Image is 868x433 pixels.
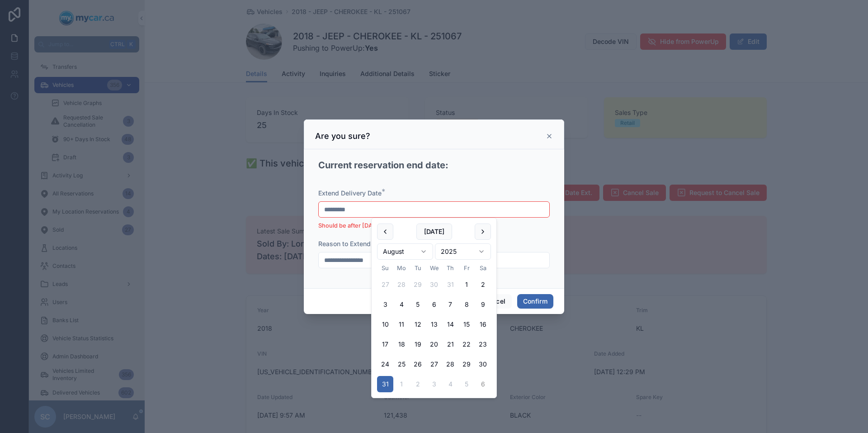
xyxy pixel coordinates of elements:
button: Saturday, September 6th, 2025 [475,376,491,392]
button: Sunday, July 27th, 2025 [377,276,393,293]
button: Wednesday, August 13th, 2025 [426,316,442,333]
th: Sunday [377,263,393,273]
button: Wednesday, August 6th, 2025 [426,296,442,313]
h3: Are you sure? [315,131,370,142]
button: Friday, August 29th, 2025 [458,356,475,372]
button: Friday, August 1st, 2025 [458,276,475,293]
button: Monday, September 1st, 2025 [393,376,410,392]
button: Saturday, August 23rd, 2025 [475,336,491,352]
button: Friday, September 5th, 2025 [458,376,475,392]
button: Wednesday, August 20th, 2025 [426,336,442,352]
button: Friday, August 8th, 2025 [458,296,475,313]
button: Sunday, August 17th, 2025 [377,336,393,352]
button: Monday, July 28th, 2025 [393,276,410,293]
button: Thursday, August 28th, 2025 [442,356,458,372]
table: August 2025 [377,263,491,392]
button: Tuesday, August 5th, 2025 [410,296,426,313]
button: Friday, August 15th, 2025 [458,316,475,333]
h2: Current reservation end date: [318,159,448,172]
button: Saturday, August 2nd, 2025 [475,276,491,293]
button: Sunday, August 31st, 2025, selected [377,376,393,392]
th: Tuesday [410,263,426,273]
button: Saturday, August 16th, 2025 [475,316,491,333]
button: Today, Tuesday, September 2nd, 2025 [410,376,426,392]
button: Thursday, August 21st, 2025 [442,336,458,352]
button: Tuesday, July 29th, 2025 [410,276,426,293]
button: [DATE] [416,224,452,240]
button: Thursday, July 31st, 2025 [442,276,458,293]
button: Friday, August 22nd, 2025 [458,336,475,352]
button: Tuesday, August 12th, 2025 [410,316,426,333]
button: Sunday, August 10th, 2025 [377,316,393,333]
button: Monday, August 11th, 2025 [393,316,410,333]
span: Extend Delivery Date [318,189,382,197]
button: Sunday, August 3rd, 2025 [377,296,393,313]
span: Reason to Extend Delivery Date [318,240,413,247]
th: Friday [458,263,475,273]
th: Saturday [475,263,491,273]
button: Tuesday, August 26th, 2025 [410,356,426,372]
button: Sunday, August 24th, 2025 [377,356,393,372]
button: Saturday, August 9th, 2025 [475,296,491,313]
li: Should be after [DATE] [318,221,550,230]
button: Saturday, August 30th, 2025 [475,356,491,372]
button: Wednesday, July 30th, 2025 [426,276,442,293]
button: Thursday, September 4th, 2025 [442,376,458,392]
button: Monday, August 25th, 2025 [393,356,410,372]
button: Confirm [517,294,553,309]
button: Thursday, August 7th, 2025 [442,296,458,313]
th: Monday [393,263,410,273]
button: Thursday, August 14th, 2025 [442,316,458,333]
button: Tuesday, August 19th, 2025 [410,336,426,352]
th: Wednesday [426,263,442,273]
button: Wednesday, September 3rd, 2025 [426,376,442,392]
button: Monday, August 18th, 2025 [393,336,410,352]
th: Thursday [442,263,458,273]
button: Monday, August 4th, 2025 [393,296,410,313]
button: Wednesday, August 27th, 2025 [426,356,442,372]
